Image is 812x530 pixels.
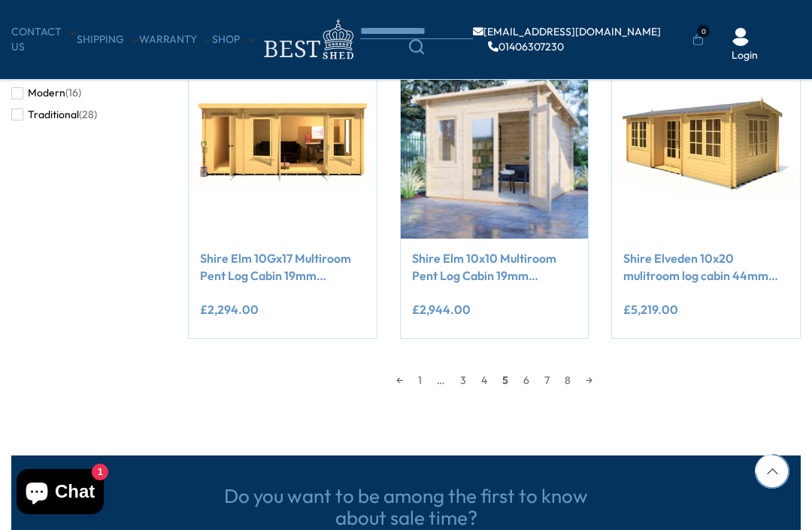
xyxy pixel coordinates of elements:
[473,26,661,37] a: [EMAIL_ADDRESS][DOMAIN_NAME]
[429,369,453,391] span: …
[200,250,365,284] a: Shire Elm 10Gx17 Multiroom Pent Log Cabin 19mm interlock Cladding
[732,28,750,46] img: User Icon
[11,25,77,54] a: CONTACT US
[557,369,578,391] a: 8
[412,303,471,315] ins: £2,944.00
[11,104,97,126] button: Traditional
[218,486,594,528] h3: Do you want to be among the first to know about sale time?
[28,108,79,121] span: Traditional
[516,369,537,391] a: 6
[189,50,377,239] img: Shire Elm 10Gx17 Multiroom Pent Log Cabin 19mm interlock Cladding - Best Shed
[28,87,65,99] span: Modern
[732,48,758,63] a: Login
[360,39,473,54] a: Search
[623,303,678,315] ins: £5,219.00
[389,369,411,391] a: ←
[65,87,81,99] span: (16)
[495,369,516,391] span: 5
[612,50,800,239] img: Shire Elveden 10x20 mulitroom log cabin 44mm Cladding - Best Shed
[578,369,600,391] a: →
[212,32,255,47] a: Shop
[453,369,474,391] a: 3
[12,469,108,518] inbox-online-store-chat: Shopify online store chat
[139,32,212,47] a: Warranty
[412,250,577,284] a: Shire Elm 10x10 Multiroom Pent Log Cabin 19mm interlock Cladding
[623,250,789,284] a: Shire Elveden 10x20 mulitroom log cabin 44mm Cladding
[537,369,557,391] a: 7
[200,303,259,315] ins: £2,294.00
[488,41,564,52] a: 01406307230
[411,369,429,391] a: 1
[692,32,704,47] a: 0
[77,32,139,47] a: Shipping
[697,25,710,38] span: 0
[401,50,589,239] img: Shire Elm 10x10 Multiroom Pent Log Cabin 19mm interlock Cladding - Best Shed
[255,15,360,64] img: logo
[474,369,495,391] a: 4
[11,82,81,104] button: Modern
[79,108,97,121] span: (28)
